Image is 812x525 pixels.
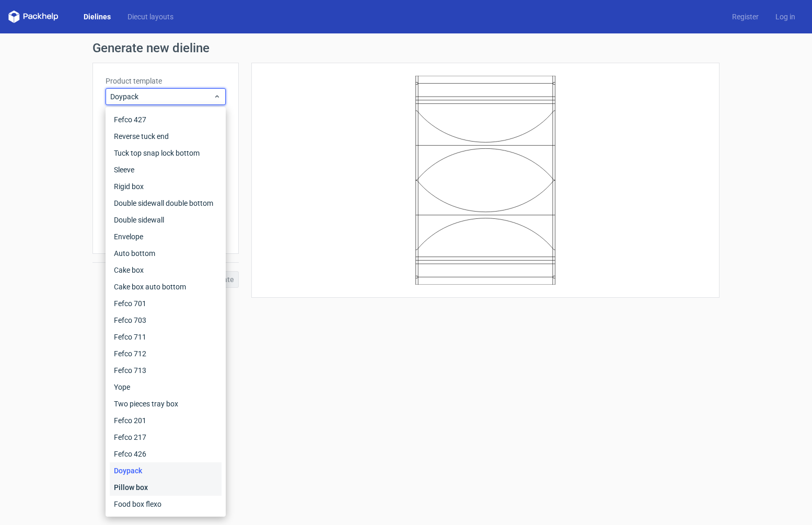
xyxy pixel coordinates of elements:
[110,295,222,312] div: Fefco 701
[92,42,720,54] h1: Generate new dieline
[110,111,222,128] div: Fefco 427
[724,11,767,22] a: Register
[106,76,226,86] label: Product template
[110,479,222,496] div: Pillow box
[110,395,222,412] div: Two pieces tray box
[110,462,222,479] div: Doypack
[110,161,222,178] div: Sleeve
[110,412,222,429] div: Fefco 201
[119,11,182,22] a: Diecut layouts
[110,496,222,512] div: Food box flexo
[110,329,222,345] div: Fefco 711
[110,312,222,329] div: Fefco 703
[110,429,222,446] div: Fefco 217
[110,278,222,295] div: Cake box auto bottom
[110,178,222,195] div: Rigid box
[110,228,222,245] div: Envelope
[110,362,222,379] div: Fefco 713
[110,245,222,262] div: Auto bottom
[110,145,222,161] div: Tuck top snap lock bottom
[110,262,222,278] div: Cake box
[110,379,222,395] div: Yope
[767,11,804,22] a: Log in
[110,345,222,362] div: Fefco 712
[110,446,222,462] div: Fefco 426
[110,195,222,212] div: Double sidewall double bottom
[110,212,222,228] div: Double sidewall
[75,11,119,22] a: Dielines
[110,91,213,102] span: Doypack
[110,128,222,145] div: Reverse tuck end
